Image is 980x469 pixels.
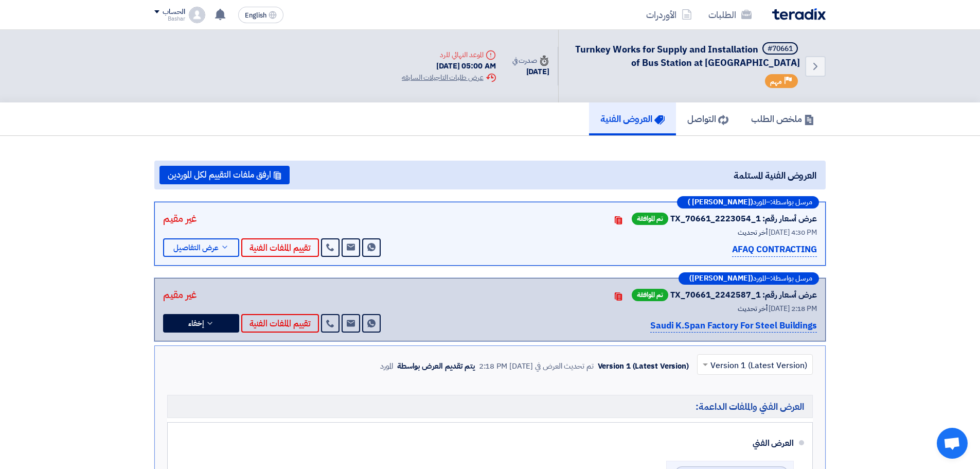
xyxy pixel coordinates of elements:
div: عرض طلبات التاجيلات السابقه [402,72,495,83]
p: AFAQ CONTRACTING [732,243,817,257]
div: Bashar [154,16,185,22]
b: ([PERSON_NAME] ) [688,199,753,206]
div: الموعد النهائي للرد [402,49,495,60]
button: ارفق ملفات التقييم لكل الموردين [159,166,290,184]
span: English [245,12,266,19]
div: #70661 [768,45,793,53]
h5: التواصل [687,113,728,125]
button: English [238,7,283,23]
div: المورد [380,360,393,372]
a: التواصل [676,102,740,135]
div: غير مقيم [163,287,197,302]
div: – [679,272,819,285]
div: الحساب [163,8,185,16]
p: Saudi K.Span Factory For Steel Buildings [650,319,817,333]
span: مهم [770,77,782,86]
span: مرسل بواسطة: [770,275,812,282]
div: غير مقيم [163,211,197,226]
img: Teradix logo [772,8,826,20]
b: ([PERSON_NAME]) [689,275,753,282]
span: العرض الفني والملفات الداعمة: [696,401,804,412]
div: Version 1 (Latest Version) [598,360,689,372]
a: الطلبات [700,3,760,27]
div: تم تحديث العرض في [DATE] 2:18 PM [479,360,594,372]
span: أخر تحديث [738,303,767,314]
span: أخر تحديث [738,227,767,238]
span: [DATE] 2:18 PM [769,303,817,314]
span: عرض التفاصيل [173,244,219,252]
div: – [677,196,819,209]
a: Open chat [937,428,968,459]
h5: Turnkey Works for Supply and Installation of Bus Station at Ahsa Mall [571,42,800,69]
a: العروض الفنية [589,102,676,135]
a: الأوردرات [638,3,700,27]
div: يتم تقديم العرض بواسطة [397,360,475,372]
a: ملخص الطلب [740,102,826,135]
div: العرض الفني [188,431,794,456]
span: المورد [753,275,766,282]
div: صدرت في [512,55,549,66]
span: العروض الفنية المستلمة [734,168,816,182]
button: إخفاء [163,314,239,333]
h5: ملخص الطلب [751,113,814,125]
span: Turnkey Works for Supply and Installation of Bus Station at [GEOGRAPHIC_DATA] [575,42,800,70]
button: تقييم الملفات الفنية [241,314,319,333]
div: عرض أسعار رقم: TX_70661_2223054_1 [670,213,817,225]
span: تم الموافقة [632,213,668,225]
div: [DATE] 05:00 AM [402,60,495,72]
span: المورد [753,199,766,206]
button: تقييم الملفات الفنية [241,238,319,257]
div: [DATE] [512,66,549,78]
span: تم الموافقة [632,289,668,301]
div: عرض أسعار رقم: TX_70661_2242587_1 [670,289,817,301]
h5: العروض الفنية [600,113,665,125]
span: إخفاء [188,320,204,327]
button: عرض التفاصيل [163,238,239,257]
span: مرسل بواسطة: [770,199,812,206]
img: profile_test.png [189,7,205,23]
span: [DATE] 4:30 PM [769,227,817,238]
